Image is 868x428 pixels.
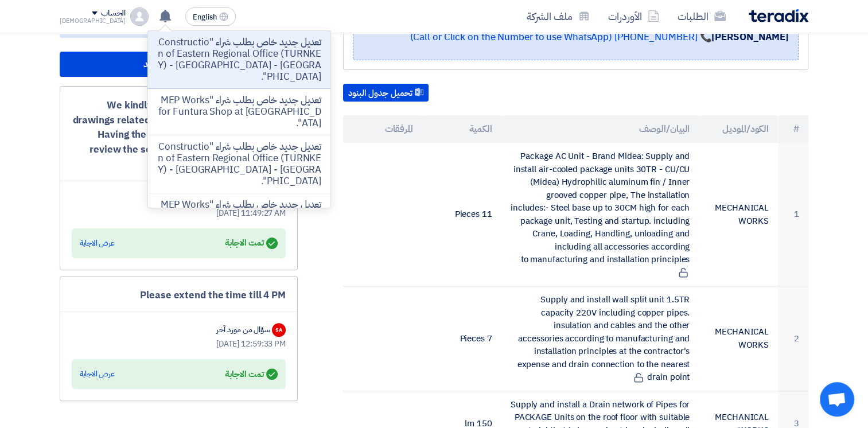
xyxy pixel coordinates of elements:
[72,288,286,303] div: Please extend the time till 4 PM
[130,7,149,26] img: profile_test.png
[60,18,126,24] div: [DEMOGRAPHIC_DATA]
[422,143,501,286] td: 11 Pieces
[272,323,286,337] div: SA
[501,143,699,286] td: Package AC Unit - Brand Midea: Supply and install air-cooled package units 30TR - CU/CU (Midea) H...
[80,368,115,380] div: عرض الاجابة
[699,286,778,391] td: MECHANICAL WORKS
[749,9,808,22] img: Teradix logo
[699,143,778,286] td: MECHANICAL WORKS
[72,207,286,219] div: [DATE] 11:49:27 AM
[668,3,735,30] a: الطلبات
[778,286,808,391] td: 2
[101,9,126,18] div: الحساب
[225,366,278,382] div: تمت الاجابة
[157,37,321,83] p: تعديل جديد خاص بطلب شراء "Construction of Eastern Regional Office (TURNKEY) - [GEOGRAPHIC_DATA] -...
[80,238,115,249] div: عرض الاجابة
[157,199,321,234] p: تعديل جديد خاص بطلب شراء "MEP Works for Funtura Shop at [GEOGRAPHIC_DATA]".
[599,3,668,30] a: الأوردرات
[699,115,778,143] th: الكود/الموديل
[225,235,278,251] div: تمت الاجابة
[778,143,808,286] td: 1
[157,141,321,187] p: تعديل جديد خاص بطلب شراء "Construction of Eastern Regional Office (TURNKEY) - [GEOGRAPHIC_DATA] -...
[193,13,217,21] span: English
[778,115,808,143] th: #
[422,286,501,391] td: 7 Pieces
[60,52,298,77] button: + أضف سؤال جديد
[501,286,699,391] td: Supply and install wall split unit 1.5TR capacity 220V including copper pipes. insulation and cab...
[501,115,699,143] th: البيان/الوصف
[157,95,321,129] p: تعديل جديد خاص بطلب شراء "MEP Works for Funtura Shop at [GEOGRAPHIC_DATA]".
[410,30,711,44] a: 📞 [PHONE_NUMBER] (Call or Click on the Number to use WhatsApp)
[216,324,270,336] div: سؤال من مورد آخر
[343,84,429,102] button: تحميل جدول البنود
[517,3,599,30] a: ملف الشركة
[72,338,286,350] div: [DATE] 12:59:33 PM
[343,115,422,143] th: المرفقات
[711,30,789,44] strong: [PERSON_NAME]
[185,7,236,26] button: English
[422,115,501,143] th: الكمية
[72,98,286,172] div: We kindly request a copy of the project drawings related to the MEP RFQ, as promised. Having the ...
[820,382,854,417] a: Open chat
